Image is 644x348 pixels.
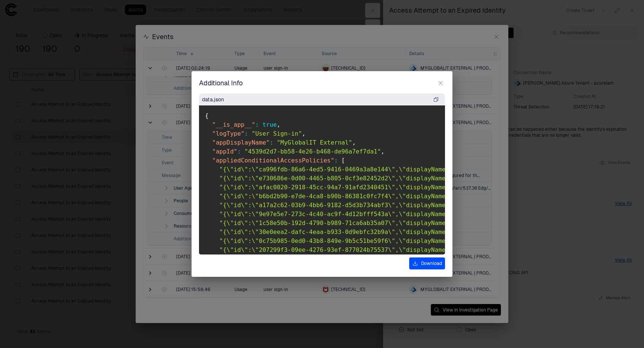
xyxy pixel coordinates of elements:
span: "appId" [212,148,237,155]
span: "User Sign-in" [252,130,302,137]
span: Additional Info [199,79,243,88]
span: { [205,112,209,119]
span: , [277,121,281,128]
span: "appliedConditionalAccessPolicies" [212,157,334,164]
span: : [244,130,248,137]
span: : [255,121,259,128]
button: Download [409,257,445,269]
span: : [237,148,241,155]
span: "logType" [212,130,244,137]
span: "appDisplayName" [212,139,269,146]
span: , [352,139,356,146]
span: : [334,157,338,164]
span: "__is_app__" [212,121,255,128]
span: data.json [202,96,224,103]
span: true [262,121,277,128]
span: , [302,130,306,137]
span: [ [341,157,345,164]
span: , [381,148,385,155]
span: "MyGlobalIT External" [277,139,352,146]
span: "4539d2d7-bb58-4e26-b468-de96a7ef7da1" [244,148,381,155]
span: : [269,139,273,146]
